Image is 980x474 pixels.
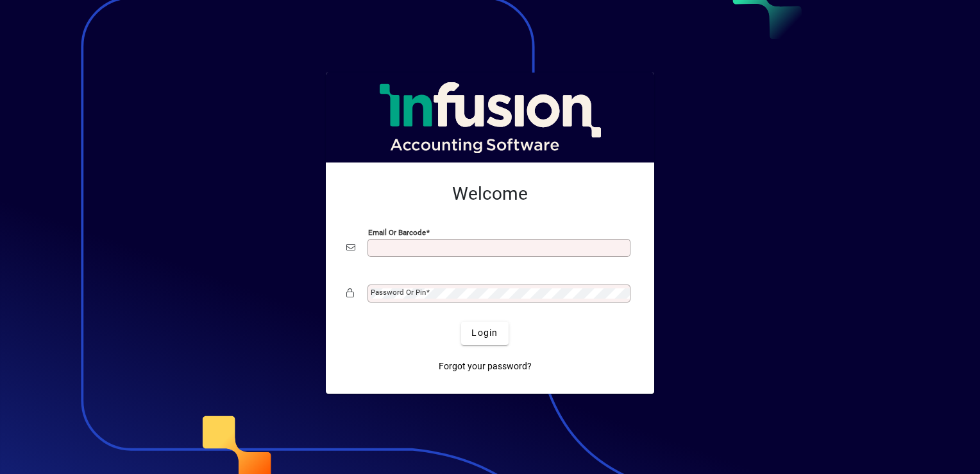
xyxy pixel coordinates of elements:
[434,355,537,378] a: Forgot your password?
[439,360,532,373] span: Forgot your password?
[471,326,498,340] span: Login
[368,227,426,236] mat-label: Email or Barcode
[346,183,634,205] h2: Welcome
[461,322,508,345] button: Login
[371,288,426,297] mat-label: Password or Pin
